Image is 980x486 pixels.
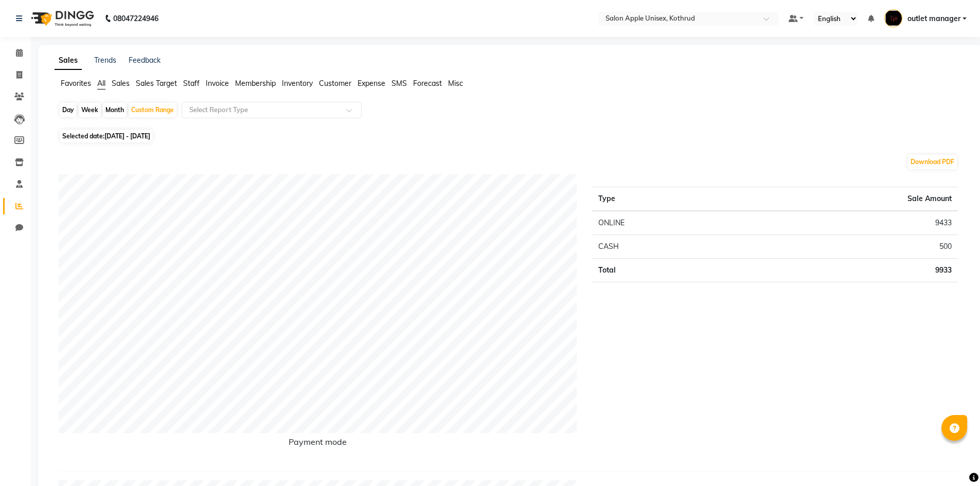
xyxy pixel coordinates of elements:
[391,79,407,88] span: SMS
[136,79,177,88] span: Sales Target
[79,103,101,117] div: Week
[104,132,150,140] span: [DATE] - [DATE]
[103,103,127,117] div: Month
[206,79,229,88] span: Invoice
[26,4,97,33] img: logo
[358,79,385,88] span: Expense
[319,79,351,88] span: Customer
[282,79,313,88] span: Inventory
[55,51,82,70] a: Sales
[740,259,958,282] td: 9933
[937,445,970,476] iframe: chat widget
[740,187,958,211] th: Sale Amount
[413,79,442,88] span: Forecast
[235,79,276,88] span: Membership
[129,56,161,65] a: Feedback
[60,103,77,117] div: Day
[592,187,740,211] th: Type
[592,259,740,282] td: Total
[592,211,740,235] td: ONLINE
[61,79,91,88] span: Favorites
[59,437,577,451] h6: Payment mode
[112,79,130,88] span: Sales
[908,155,957,169] button: Download PDF
[97,79,105,88] span: All
[884,9,902,27] img: outlet manager
[113,4,158,33] b: 08047224946
[94,56,116,65] a: Trends
[740,211,958,235] td: 9433
[448,79,463,88] span: Misc
[592,235,740,259] td: CASH
[740,235,958,259] td: 500
[60,130,153,142] span: Selected date:
[129,103,176,117] div: Custom Range
[183,79,200,88] span: Staff
[907,13,960,24] span: outlet manager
